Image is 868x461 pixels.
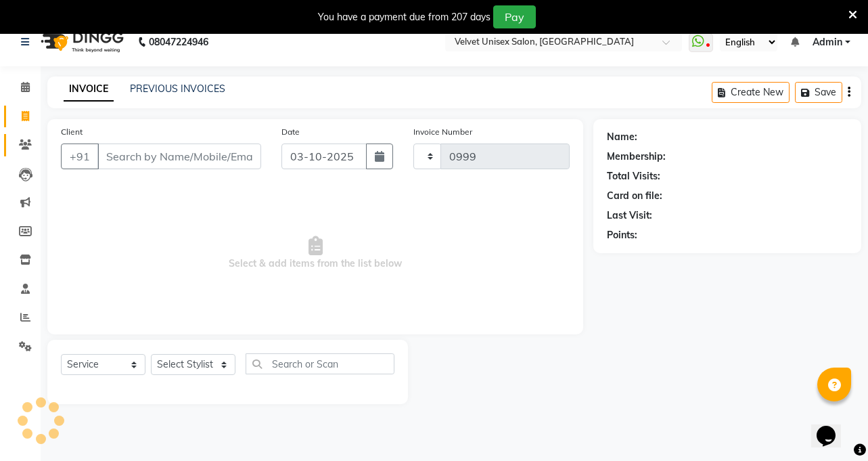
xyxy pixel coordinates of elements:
[607,150,666,164] div: Membership:
[607,208,652,223] div: Last Visit:
[61,144,99,169] button: +91
[607,189,662,203] div: Card on file:
[64,77,114,102] a: INVOICE
[493,5,536,28] button: Pay
[281,126,300,138] label: Date
[97,144,261,169] input: Search by Name/Mobile/Email/Code
[607,130,637,144] div: Name:
[607,228,637,242] div: Points:
[712,82,790,103] button: Create New
[795,82,842,103] button: Save
[130,83,225,95] a: PREVIOUS INVOICES
[811,407,854,447] iframe: chat widget
[607,169,660,183] div: Total Visits:
[813,35,842,49] span: Admin
[318,10,490,24] div: You have a payment due from 207 days
[413,126,472,138] label: Invoice Number
[35,23,127,61] img: logo
[246,353,394,374] input: Search or Scan
[61,185,570,321] span: Select & add items from the list below
[61,126,83,138] label: Client
[149,23,208,61] b: 08047224946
